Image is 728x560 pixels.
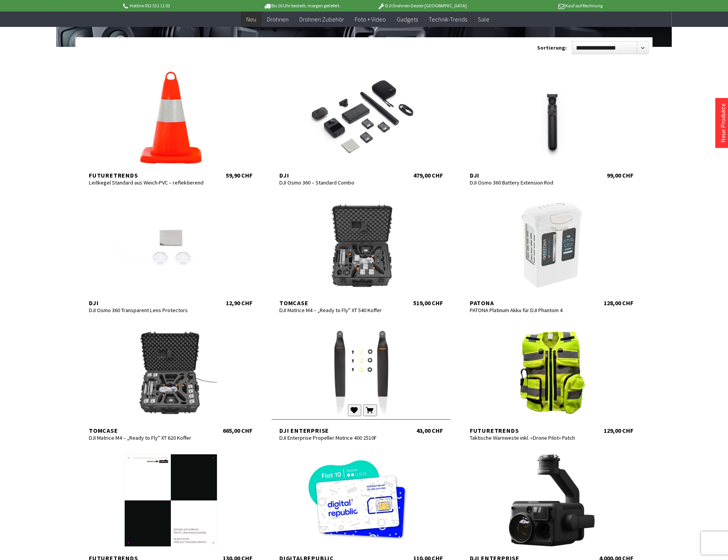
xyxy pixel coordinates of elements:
[81,327,260,434] a: TomCase DJI Matrice M4 – „Ready to Fly" XT 620 Koffer 665,00 CHF
[413,299,443,307] div: 519,00 CHF
[267,15,289,23] span: Drohnen
[272,71,451,179] a: DJI DJI Osmo 360 – Standard Combo 479,00 CHF
[262,12,294,27] a: Drohnen
[604,427,633,434] div: 129,00 CHF
[272,327,451,434] a: DJI Enterprise DJI Enterprise Propeller Matrice 400 2510F 43,00 CHF
[607,171,633,179] div: 99,00 CHF
[81,71,260,179] a: Futuretrends Leitkegel Standard aus Weich-PVC – reflektierend 59,90 CHF
[604,299,633,307] div: 128,00 CHF
[279,434,394,441] div: DJI Enterprise Propeller Matrice 400 2510F
[470,427,584,434] div: Futuretrends
[416,427,443,434] div: 43,00 CHF
[470,179,584,186] div: DJI Osmo 360 Battery Extension Rod
[246,15,256,23] span: Neu
[462,71,641,179] a: DJI DJI Osmo 360 Battery Extension Rod 99,00 CHF
[272,199,451,307] a: TomCase DJI Matrice M4 – „Ready to Fly" XT 540 Koffer 519,00 CHF
[470,434,584,441] div: Taktische Warnweste inkl. «Drone Pilot» Patch
[423,12,473,27] a: Technik-Trends
[719,103,727,143] a: Neue Produkte
[473,12,495,27] a: Sale
[241,12,262,27] a: Neu
[89,179,204,186] div: Leitkegel Standard aus Weich-PVC – reflektierend
[537,42,567,54] label: Sortierung:
[429,15,467,23] span: Technik-Trends
[478,15,489,23] span: Sale
[81,199,260,307] a: DJI DJI Osmo 360 Transparent Lens Protectors 12,90 CHF
[483,1,603,10] p: Kauf auf Rechnung
[279,427,394,434] div: DJI Enterprise
[391,12,423,27] a: Gadgets
[413,171,443,179] div: 479,00 CHF
[470,299,584,307] div: Patona
[279,299,394,307] div: TomCase
[226,171,252,179] div: 59,90 CHF
[89,307,204,314] div: DJI Osmo 360 Transparent Lens Protectors
[279,179,394,186] div: DJI Osmo 360 – Standard Combo
[89,171,204,179] div: Futuretrends
[470,171,584,179] div: DJI
[242,1,362,10] p: Bis 16 Uhr bestellt, morgen geliefert.
[89,299,204,307] div: DJI
[355,15,386,23] span: Foto + Video
[470,307,584,314] div: PATONA Platinum Akku für DJI Phantom 4
[349,12,391,27] a: Foto + Video
[299,15,344,23] span: Drohnen Zubehör
[89,434,204,441] div: DJI Matrice M4 – „Ready to Fly" XT 620 Koffer
[223,427,252,434] div: 665,00 CHF
[397,15,418,23] span: Gadgets
[294,12,349,27] a: Drohnen Zubehör
[362,1,482,10] p: DJI Drohnen Dealer [GEOGRAPHIC_DATA]
[89,427,204,434] div: TomCase
[462,199,641,307] a: Patona PATONA Platinum Akku für DJI Phantom 4 128,00 CHF
[226,299,252,307] div: 12,90 CHF
[462,327,641,434] a: Futuretrends Taktische Warnweste inkl. «Drone Pilot» Patch 129,00 CHF
[122,1,242,10] p: Hotline 032 511 11 03
[279,307,394,314] div: DJI Matrice M4 – „Ready to Fly" XT 540 Koffer
[279,171,394,179] div: DJI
